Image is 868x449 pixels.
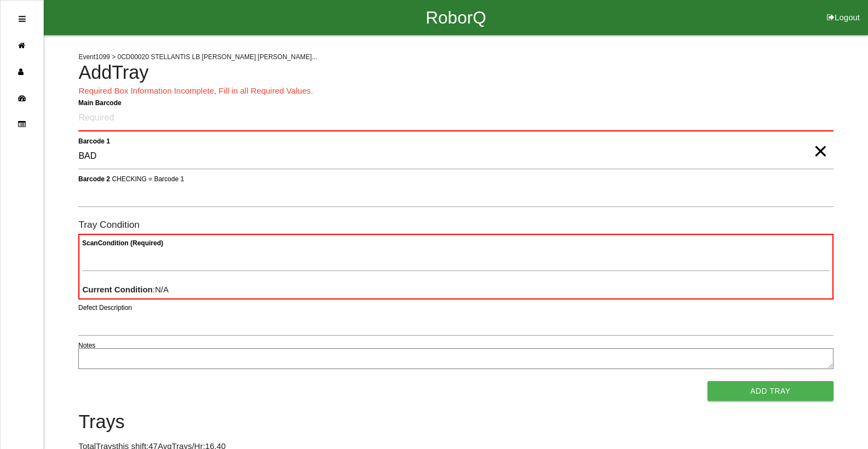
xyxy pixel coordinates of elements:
b: Current Condition [82,285,152,294]
button: Add Tray [708,381,833,401]
div: Open [19,6,26,32]
label: Notes [78,341,95,350]
p: Required Box Information Incomplete, Fill in all Required Values. [78,85,833,97]
b: Main Barcode [78,99,122,106]
b: Scan Condition (Required) [82,239,163,246]
label: Defect Description [78,303,132,313]
h4: Trays [78,412,833,433]
h4: Add Tray [78,62,833,83]
input: Required [78,106,833,131]
b: Barcode 1 [78,137,110,145]
span: Event 1099 > 0CD00020 STELLANTIS LB [PERSON_NAME] [PERSON_NAME]... [78,53,317,61]
span: CHECKING = Barcode 1 [112,175,185,182]
b: Barcode 2 [78,175,110,182]
span: Clear Input [813,129,827,151]
h6: Tray Condition [78,220,833,230]
span: : N/A [82,285,169,294]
